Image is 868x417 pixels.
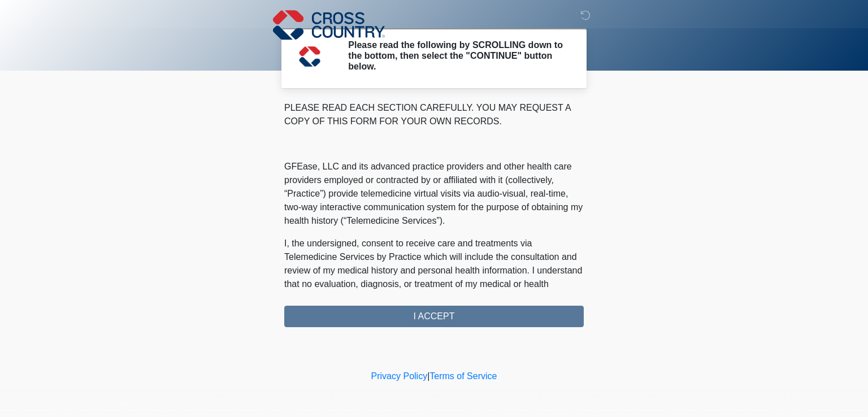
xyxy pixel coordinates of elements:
[284,160,584,228] p: GFEase, LLC and its advanced practice providers and other health care providers employed or contr...
[427,371,429,381] a: |
[284,101,584,128] p: PLEASE READ EACH SECTION CAREFULLY. YOU MAY REQUEST A COPY OF THIS FORM FOR YOUR OWN RECORDS.
[429,371,497,381] a: Terms of Service
[293,40,327,73] img: Agent Avatar
[273,8,385,41] img: Cross Country Logo
[284,237,584,359] p: I, the undersigned, consent to receive care and treatments via Telemedicine Services by Practice ...
[371,371,428,381] a: Privacy Policy
[348,40,567,72] h2: Please read the following by SCROLLING down to the bottom, then select the "CONTINUE" button below.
